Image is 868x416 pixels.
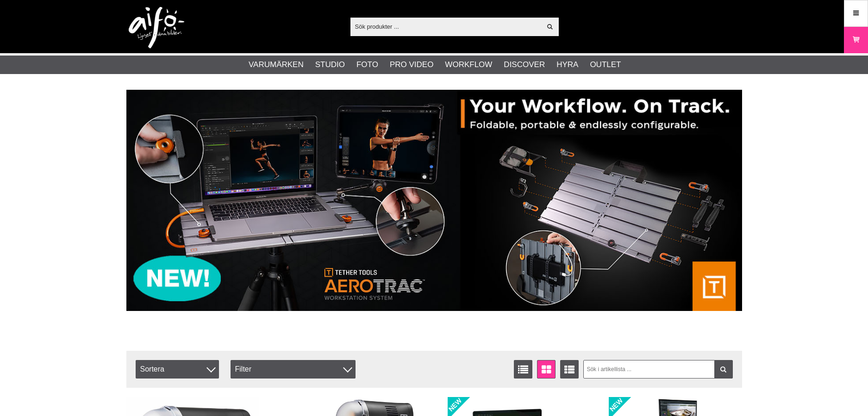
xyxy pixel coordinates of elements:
[504,59,545,71] a: Discover
[126,90,742,311] img: Annons:007 banner-header-aerotrac-1390x500.jpg
[537,360,556,379] a: Fönstervisning
[249,59,304,71] a: Varumärken
[583,360,733,379] input: Sök i artikellista ...
[445,59,492,71] a: Workflow
[129,7,184,49] img: logo.png
[714,360,733,379] a: Filtrera
[556,59,578,71] a: Hyra
[315,59,345,71] a: Studio
[390,59,433,71] a: Pro Video
[514,360,532,379] a: Listvisning
[136,360,219,379] span: Sortera
[590,59,621,71] a: Outlet
[350,19,542,33] input: Sök produkter ...
[560,360,579,379] a: Utökad listvisning
[356,59,378,71] a: Foto
[231,360,356,379] div: Filter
